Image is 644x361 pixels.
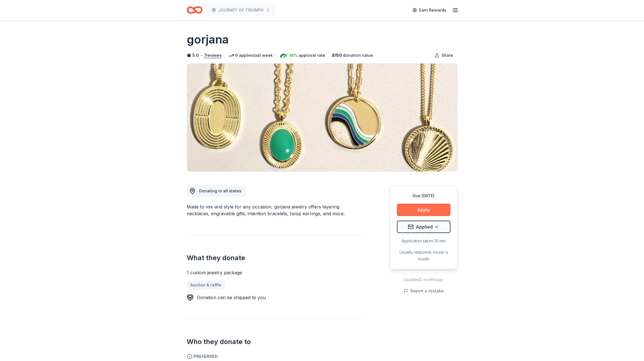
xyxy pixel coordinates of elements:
[187,269,363,276] div: 1 custom jewelry package
[416,223,433,230] span: Applied
[204,52,222,59] button: 7reviews
[199,188,241,193] span: Donating in all states
[187,32,229,47] h1: gorjana
[187,253,363,262] h2: What they donate
[397,221,450,233] button: Applied
[187,353,363,360] span: Preferred
[197,294,266,301] div: Donation can be shipped to you
[430,50,458,61] button: Share
[218,7,263,14] span: JOURNEY OF TRIUMPH
[409,5,450,15] a: Earn Rewards
[187,3,203,17] a: Home
[187,280,225,290] a: Auction & raffle
[200,53,202,58] span: •
[228,52,273,59] div: 6 applies last week
[299,52,325,59] span: approval rate
[187,337,363,346] h2: Who they donate to
[390,276,458,283] div: Updated 2 months ago
[397,192,450,199] div: Due [DATE]
[397,249,450,262] div: Usually responds in over a month
[397,238,450,244] div: Application takes 10 min
[192,52,199,59] span: 5.0
[187,64,457,171] img: Image for gorjana
[289,52,298,59] span: 18%
[207,5,275,16] button: JOURNEY OF TRIUMPH
[187,203,363,217] div: Made to mix and style for any occasion, gorjana jewelry offers layering necklaces, engravable gif...
[332,52,342,59] span: $ 150
[441,52,453,59] span: Share
[343,52,373,59] span: donation value
[397,204,450,216] button: Apply
[404,288,444,294] button: Report a mistake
